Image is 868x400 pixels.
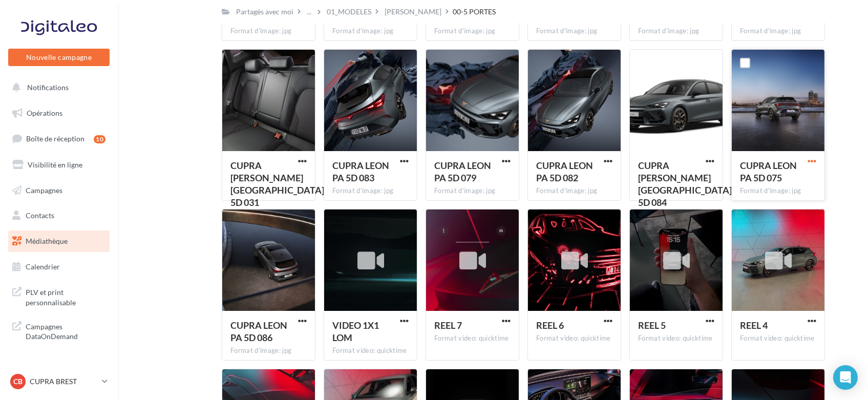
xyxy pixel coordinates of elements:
[6,77,108,98] button: Notifications
[6,230,112,252] a: Médiathèque
[453,7,496,17] div: 00-5 PORTES
[230,320,287,343] span: CUPRA LEON PA 5D 086
[434,27,511,36] div: Format d'image: jpg
[638,334,714,343] div: Format video: quicktime
[536,27,612,36] div: Format d'image: jpg
[638,160,732,208] span: CUPRA LEON PA 5D 084
[327,7,371,17] div: 01_MODELES
[536,334,612,343] div: Format video: quicktime
[26,262,60,271] span: Calendrier
[6,315,112,346] a: Campagnes DataOnDemand
[740,186,816,196] div: Format d'image: jpg
[434,320,462,331] span: REEL 7
[230,27,307,36] div: Format d'image: jpg
[13,376,23,387] span: CB
[30,376,98,387] p: CUPRA BREST
[26,237,68,245] span: Médiathèque
[740,334,816,343] div: Format video: quicktime
[6,281,112,311] a: PLV et print personnalisable
[434,160,491,183] span: CUPRA LEON PA 5D 079
[638,27,714,36] div: Format d'image: jpg
[8,372,110,391] a: CB CUPRA BREST
[536,160,593,183] span: CUPRA LEON PA 5D 082
[6,205,112,226] a: Contacts
[230,160,324,208] span: CUPRA LEON PA 5D 031
[8,49,110,66] button: Nouvelle campagne
[332,346,409,355] div: Format video: quicktime
[305,5,313,19] div: ...
[332,320,379,343] span: VIDEO 1X1 LOM
[26,320,105,342] span: Campagnes DataOnDemand
[740,160,797,183] span: CUPRA LEON PA 5D 075
[94,135,105,143] div: 10
[6,128,112,150] a: Boîte de réception10
[6,180,112,201] a: Campagnes
[740,27,816,36] div: Format d'image: jpg
[638,320,666,331] span: REEL 5
[230,346,307,355] div: Format d'image: jpg
[833,365,858,390] div: Open Intercom Messenger
[26,211,54,220] span: Contacts
[332,27,409,36] div: Format d'image: jpg
[26,134,84,143] span: Boîte de réception
[27,83,69,92] span: Notifications
[27,109,62,117] span: Opérations
[26,185,62,194] span: Campagnes
[236,7,293,17] div: Partagés avec moi
[536,186,612,196] div: Format d'image: jpg
[434,334,511,343] div: Format video: quicktime
[536,320,564,331] span: REEL 6
[28,160,82,169] span: Visibilité en ligne
[26,285,105,307] span: PLV et print personnalisable
[6,102,112,124] a: Opérations
[332,160,389,183] span: CUPRA LEON PA 5D 083
[740,320,768,331] span: REEL 4
[385,7,441,17] div: [PERSON_NAME]
[6,256,112,278] a: Calendrier
[332,186,409,196] div: Format d'image: jpg
[6,154,112,176] a: Visibilité en ligne
[434,186,511,196] div: Format d'image: jpg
